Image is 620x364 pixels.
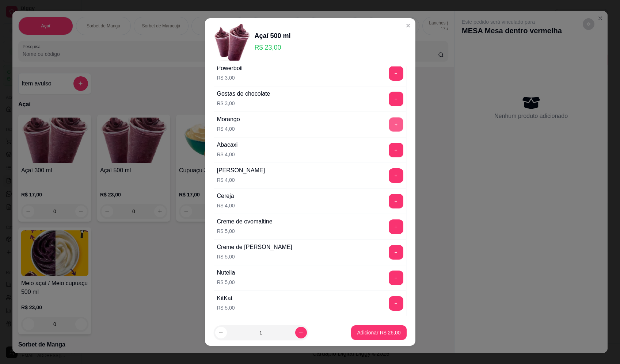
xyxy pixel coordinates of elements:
button: add [389,245,403,260]
div: Nutella [217,268,235,277]
button: add [389,117,403,131]
p: R$ 4,00 [217,151,238,158]
div: Morango [217,115,240,124]
button: add [389,92,403,106]
div: KitKat [217,294,235,303]
p: R$ 3,00 [217,74,243,81]
button: add [389,296,403,311]
button: add [389,66,403,81]
button: decrease-product-quantity [215,327,227,338]
div: Gostas de chocolate [217,89,270,98]
div: Açaí 500 ml [255,31,291,41]
img: product-image [214,24,250,61]
button: add [389,194,403,208]
button: add [389,219,403,234]
p: R$ 5,00 [217,253,292,260]
p: Adicionar R$ 26,00 [357,329,400,336]
button: add [389,168,403,183]
p: R$ 5,00 [217,304,235,311]
div: Cereja [217,192,235,200]
p: R$ 5,00 [217,227,273,235]
button: add [389,271,403,285]
button: Close [402,20,414,31]
p: R$ 23,00 [255,42,291,53]
div: Abacaxi [217,141,238,149]
p: R$ 4,00 [217,202,235,209]
div: Creme de [PERSON_NAME] [217,243,292,252]
button: add [389,143,403,157]
div: [PERSON_NAME] [217,166,265,175]
div: Powerboll [217,64,243,73]
p: R$ 5,00 [217,279,235,286]
div: Creme de ovomaltine [217,217,273,226]
p: R$ 3,00 [217,100,270,107]
p: R$ 4,00 [217,125,240,133]
p: R$ 4,00 [217,176,265,184]
button: Adicionar R$ 26,00 [351,325,406,340]
button: increase-product-quantity [295,327,307,338]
